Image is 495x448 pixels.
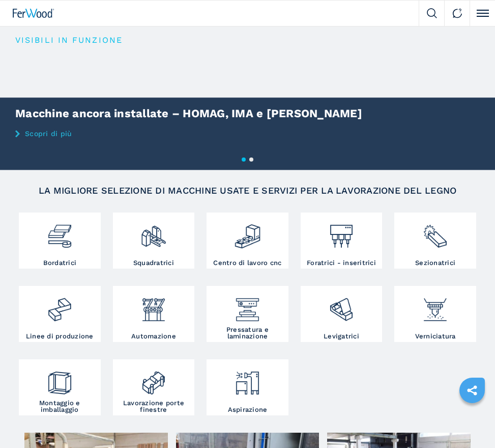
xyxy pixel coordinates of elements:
[213,259,281,266] h3: Centro di lavoro cnc
[207,359,288,415] a: Aspirazione
[242,157,246,162] button: 1
[459,378,485,403] a: sharethis
[21,400,98,413] h3: Montaggio e imballaggio
[207,286,288,342] a: Pressatura e laminazione
[234,215,261,250] img: centro_di_lavoro_cnc_2.png
[228,406,268,413] h3: Aspirazione
[36,186,459,195] h2: LA MIGLIORE SELEZIONE DI MACCHINE USATE E SERVIZI PER LA LAVORAZIONE DEL LEGNO
[43,259,77,266] h3: Bordatrici
[301,213,383,269] a: Foratrici - inseritrici
[328,215,355,250] img: foratrici_inseritrici_2.png
[46,288,73,323] img: linee_di_produzione_2.png
[113,213,195,269] a: Squadratrici
[415,259,455,266] h3: Sezionatrici
[234,362,261,397] img: aspirazione_1.png
[140,288,167,323] img: automazione.png
[422,288,449,323] img: verniciatura_1.png
[324,333,359,339] h3: Levigatrici
[452,402,487,440] iframe: Chat
[19,359,101,415] a: Montaggio e imballaggio
[19,213,101,269] a: Bordatrici
[470,1,495,26] button: Click to toggle menu
[394,213,476,269] a: Sezionatrici
[26,333,94,339] h3: Linee di produzione
[427,8,437,18] img: Search
[13,9,54,18] img: Ferwood
[249,157,253,162] button: 2
[133,259,174,266] h3: Squadratrici
[113,286,195,342] a: Automazione
[46,362,73,397] img: montaggio_imballaggio_2.png
[140,362,167,397] img: lavorazione_porte_finestre_2.png
[234,288,261,323] img: pressa-strettoia.png
[452,8,462,18] img: Contact us
[415,333,456,339] h3: Verniciatura
[394,286,476,342] a: Verniciatura
[140,215,167,250] img: squadratrici_2.png
[19,286,101,342] a: Linee di produzione
[209,326,286,339] h3: Pressatura e laminazione
[328,288,355,323] img: levigatrici_2.png
[307,259,376,266] h3: Foratrici - inseritrici
[131,333,176,339] h3: Automazione
[113,359,195,415] a: Lavorazione porte finestre
[46,215,73,250] img: bordatrici_1.png
[301,286,383,342] a: Levigatrici
[207,213,288,269] a: Centro di lavoro cnc
[115,400,192,413] h3: Lavorazione porte finestre
[422,215,449,250] img: sezionatrici_2.png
